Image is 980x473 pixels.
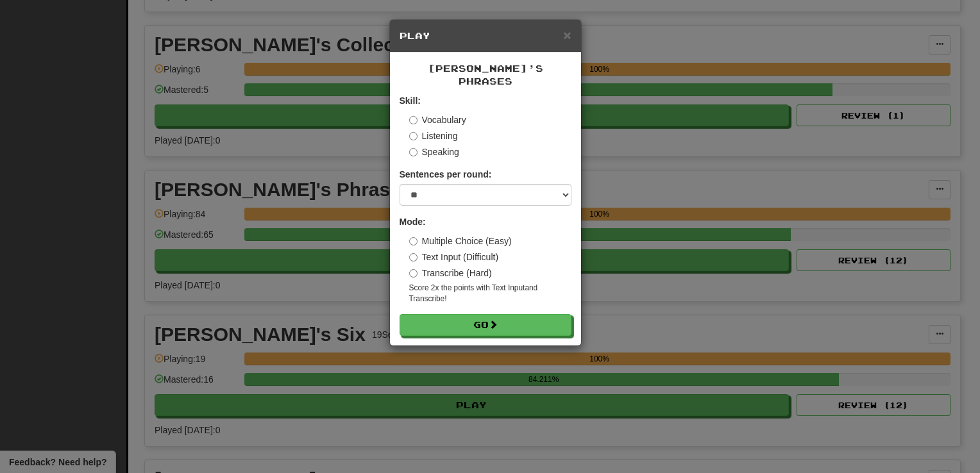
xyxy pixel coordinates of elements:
input: Transcribe (Hard) [409,269,418,278]
input: Vocabulary [409,116,418,124]
label: Vocabulary [409,113,466,126]
label: Text Input (Difficult) [409,251,499,263]
input: Multiple Choice (Easy) [409,237,418,245]
strong: Skill: [400,95,421,106]
input: Text Input (Difficult) [409,253,418,261]
label: Multiple Choice (Easy) [409,235,512,247]
small: Score 2x the points with Text Input and Transcribe ! [409,283,571,304]
label: Transcribe (Hard) [409,267,492,279]
button: Close [563,28,571,42]
label: Listening [409,129,458,142]
span: [PERSON_NAME]'s Phrases [428,63,543,87]
label: Sentences per round: [400,168,492,181]
strong: Mode: [400,217,426,227]
input: Listening [409,132,418,140]
button: Go [400,314,571,336]
label: Speaking [409,145,459,158]
span: × [563,28,571,42]
h5: Play [400,29,571,42]
input: Speaking [409,148,418,156]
